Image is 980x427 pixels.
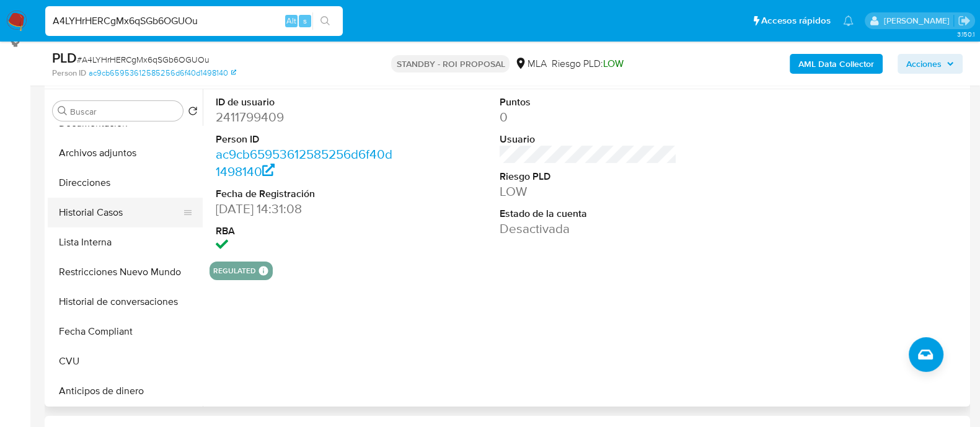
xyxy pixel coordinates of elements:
button: Restricciones Nuevo Mundo [48,257,203,287]
dt: RBA [216,224,393,238]
button: Acciones [898,54,963,74]
span: 3.150.1 [956,29,974,39]
span: Accesos rápidos [761,14,831,27]
button: Anticipos de dinero [48,376,203,406]
button: Volver al orden por defecto [188,106,198,120]
dt: Estado de la cuenta [500,207,677,221]
dd: [DATE] 14:31:08 [216,200,393,218]
b: Person ID [52,68,86,79]
a: ac9cb65953612585256d6f40d1498140 [89,68,236,79]
dd: LOW [500,183,677,200]
button: Lista Interna [48,227,203,257]
dt: Fecha de Registración [216,187,393,201]
div: MLA [514,57,546,71]
dd: 0 [500,108,677,126]
p: leandro.caroprese@mercadolibre.com [883,15,953,27]
dd: Desactivada [500,220,677,237]
button: Historial Casos [48,198,193,227]
p: STANDBY - ROI PROPOSAL [391,55,510,73]
dt: Usuario [500,133,677,146]
dt: Puntos [500,95,677,109]
a: Notificaciones [843,15,854,26]
button: Buscar [58,106,68,116]
input: Buscar [70,106,178,117]
b: AML Data Collector [798,54,874,74]
button: CVU [48,346,203,376]
button: search-icon [312,12,338,30]
span: Alt [286,15,296,27]
button: Fecha Compliant [48,317,203,346]
span: Riesgo PLD: [551,57,623,71]
dd: 2411799409 [216,108,393,126]
dt: Person ID [216,133,393,146]
span: LOW [603,56,623,71]
span: # A4LYHrHERCgMx6qSGb6OGUOu [77,53,210,66]
button: Direcciones [48,168,203,198]
button: Historial de conversaciones [48,287,203,317]
input: Buscar usuario o caso... [45,13,343,29]
button: Archivos adjuntos [48,138,203,168]
b: PLD [52,48,77,68]
button: regulated [213,268,256,273]
a: ac9cb65953612585256d6f40d1498140 [216,145,392,180]
button: AML Data Collector [790,54,883,74]
dt: Riesgo PLD [500,170,677,183]
span: Acciones [906,54,942,74]
dt: ID de usuario [216,95,393,109]
a: Salir [958,14,971,27]
span: s [303,15,307,27]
